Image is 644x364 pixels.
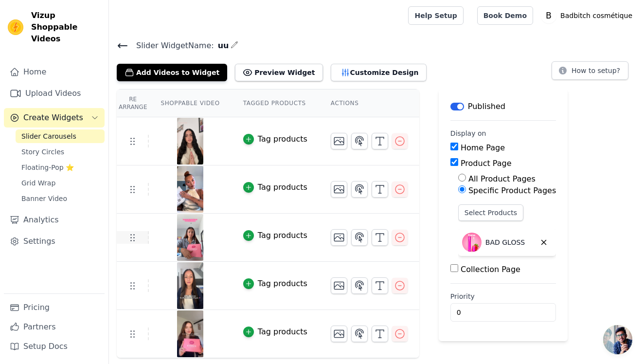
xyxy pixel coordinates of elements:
button: Tag products [243,230,307,241]
span: Slider Widget Name: [128,40,214,52]
a: Pricing [4,298,105,317]
legend: Display on [450,128,486,138]
img: BAD GLOSS [462,233,482,252]
button: Tag products [243,278,307,290]
button: Change Thumbnail [331,326,347,342]
span: Story Circles [21,147,64,157]
button: Preview Widget [235,64,322,81]
button: Tag products [243,182,307,193]
span: Slider Carousels [21,131,76,141]
button: Change Thumbnail [331,181,347,198]
span: Vizup Shoppable Videos [31,10,101,45]
text: B [546,11,552,20]
button: Tag products [243,133,307,145]
img: Vizup [8,19,23,35]
button: How to setup? [552,61,628,80]
label: Specific Product Pages [468,186,556,195]
label: Priority [450,291,556,301]
div: Tag products [258,133,307,145]
div: Ouvrir le chat [603,325,632,354]
a: Book Demo [477,6,533,25]
button: Tag products [243,326,307,338]
span: uu [214,40,229,52]
p: Published [468,101,505,112]
label: Home Page [461,143,505,152]
button: Delete widget [536,234,552,251]
span: Create Widgets [23,112,83,124]
button: B Badbitch cosmétique [541,7,636,24]
a: Settings [4,232,105,251]
img: vizup-images-6ffb.png [177,262,204,309]
a: Upload Videos [4,84,105,103]
a: Banner Video [16,192,105,205]
th: Actions [319,90,419,117]
img: vizup-images-4f18.png [177,310,204,357]
span: Banner Video [21,194,67,203]
th: Shoppable Video [149,90,231,117]
button: Select Products [458,204,523,221]
a: Story Circles [16,145,105,159]
a: Grid Wrap [16,176,105,190]
th: Re Arrange [117,90,149,117]
span: Grid Wrap [21,178,55,188]
a: Home [4,62,105,82]
label: Product Page [461,159,512,168]
p: BAD GLOSS [485,237,525,247]
p: Badbitch cosmétique [556,7,636,24]
div: Tag products [258,182,307,193]
button: Change Thumbnail [331,277,347,294]
a: Partners [4,317,105,337]
a: Floating-Pop ⭐ [16,161,105,174]
a: Setup Docs [4,337,105,356]
div: Tag products [258,326,307,338]
button: Create Widgets [4,108,105,127]
label: Collection Page [461,265,520,274]
div: Tag products [258,278,307,290]
img: vizup-images-b7e6.png [177,166,204,213]
img: vizup-images-1237.png [177,214,204,261]
button: Add Videos to Widget [117,64,227,81]
div: Tag products [258,230,307,241]
div: Edit Name [231,39,238,52]
img: vizup-images-6556.png [177,118,204,164]
button: Change Thumbnail [331,229,347,246]
a: How to setup? [552,68,628,77]
a: Help Setup [408,6,463,25]
a: Slider Carousels [16,129,105,143]
span: Floating-Pop ⭐ [21,163,74,172]
a: Analytics [4,210,105,230]
button: Customize Design [331,64,427,81]
th: Tagged Products [232,90,319,117]
label: All Product Pages [468,174,536,183]
button: Change Thumbnail [331,133,347,149]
